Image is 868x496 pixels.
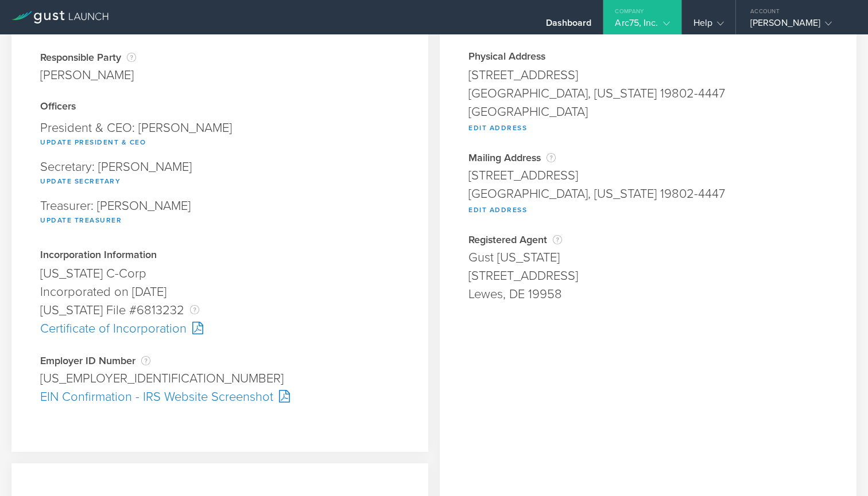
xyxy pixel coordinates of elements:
[40,369,400,388] div: [US_EMPLOYER_IDENTIFICATION_NUMBER]
[468,84,828,103] div: [GEOGRAPHIC_DATA], [US_STATE] 19802-4447
[40,116,400,155] div: President & CEO: [PERSON_NAME]
[693,17,724,34] div: Help
[40,194,400,233] div: Treasurer: [PERSON_NAME]
[40,283,400,301] div: Incorporated on [DATE]
[40,155,400,194] div: Secretary: [PERSON_NAME]
[546,17,592,34] div: Dashboard
[40,174,121,188] button: Update Secretary
[468,152,828,163] div: Mailing Address
[40,355,400,366] div: Employer ID Number
[40,52,136,63] div: Responsible Party
[468,185,828,203] div: [GEOGRAPHIC_DATA], [US_STATE] 19802-4447
[40,264,400,283] div: [US_STATE] C-Corp
[40,388,400,406] div: EIN Confirmation - IRS Website Screenshot
[40,213,122,227] button: Update Treasurer
[40,101,400,113] div: Officers
[468,203,527,217] button: Edit Address
[468,248,828,267] div: Gust [US_STATE]
[40,66,136,84] div: [PERSON_NAME]
[468,267,828,285] div: [STREET_ADDRESS]
[750,17,848,34] div: [PERSON_NAME]
[40,250,400,261] div: Incorporation Information
[468,121,527,135] button: Edit Address
[468,52,828,63] div: Physical Address
[40,135,146,149] button: Update President & CEO
[468,166,828,185] div: [STREET_ADDRESS]
[468,103,828,121] div: [GEOGRAPHIC_DATA]
[615,17,669,34] div: Arc75, Inc.
[468,234,828,245] div: Registered Agent
[468,285,828,303] div: Lewes, DE 19958
[40,301,400,319] div: [US_STATE] File #6813232
[40,319,400,338] div: Certificate of Incorporation
[468,66,828,84] div: [STREET_ADDRESS]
